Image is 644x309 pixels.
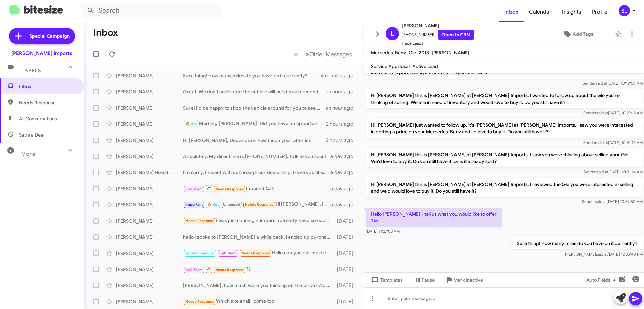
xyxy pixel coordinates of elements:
span: 2018 [419,50,429,56]
div: an hour ago [326,88,359,95]
span: [PERSON_NAME] [402,22,474,30]
a: Special Campaign [9,28,75,44]
a: Profile [587,2,613,22]
span: Needs Response [245,202,273,207]
span: Sender [DATE] 10:29:12 AM [583,110,643,115]
div: [PERSON_NAME] [116,153,183,160]
button: Previous [290,47,302,61]
span: Sender [DATE] 10:31:14 AM [584,169,643,175]
span: 🔥 Hot [207,202,219,207]
span: [PERSON_NAME] [DATE] 12:35:40 PM [565,252,643,257]
p: Hi [PERSON_NAME] this is [PERSON_NAME] at [PERSON_NAME] Imports. I reviewed the Gle you were inte... [366,178,643,197]
div: [PERSON_NAME] [116,201,183,208]
span: Inbox [19,83,76,90]
span: Service Appraisal [371,63,410,69]
div: [PERSON_NAME] [116,266,183,273]
span: Needs Response [19,99,76,106]
div: Which site shall I come too [183,298,334,305]
span: Call Them [219,251,237,255]
span: Auto Fields [586,274,619,286]
div: a day ago [330,169,359,176]
button: Templates [364,274,408,286]
div: [PERSON_NAME] [116,298,183,305]
span: Labels [21,68,41,74]
span: said at [595,199,607,204]
span: said at [597,169,608,175]
div: hello i spoke to [PERSON_NAME] a while back. i ended up purchasing a white one out of [GEOGRAPHIC... [183,234,334,240]
div: i was just running numbers. i already have someone i work with. thank you! [183,217,334,225]
span: said at [596,252,608,257]
div: [PERSON_NAME] [116,282,183,289]
div: [DATE] [334,282,359,289]
span: [PERSON_NAME] [432,50,469,56]
div: [PERSON_NAME] [116,218,183,224]
span: Trade Leads [402,40,474,47]
span: Unpaused [223,202,240,207]
div: 2 hours ago [326,121,359,127]
div: a day ago [330,201,359,208]
div: Morning [PERSON_NAME]. Did you have an opportunity to review the options? Let me know if you have... [183,120,326,128]
span: [DATE] 11:27:03 AM [366,229,400,234]
span: Needs Response [241,251,270,255]
div: [PERSON_NAME] [116,121,183,127]
p: Hello [PERSON_NAME] - tell us what you would like to offer Tks [366,208,502,227]
nav: Page navigation example [290,47,356,61]
button: Next [302,47,356,61]
div: [DATE] [334,234,359,240]
span: Active Lead [412,63,438,69]
input: Search [81,3,222,19]
div: Hi [PERSON_NAME], I hope that you are doing well. I received a job offer in the [GEOGRAPHIC_DATA]... [183,201,330,208]
span: Add Tags [573,28,593,40]
div: SL [619,5,630,16]
span: Needs Response [185,299,214,304]
div: a day ago [330,153,359,160]
h1: Inbox [93,27,118,38]
span: » [306,50,309,59]
div: [DATE] [334,218,359,224]
span: Sender [DATE] 10:39:50 AM [582,199,643,204]
div: [PERSON_NAME] Imports [11,50,72,57]
a: Open in CRM [438,30,474,40]
div: [DATE] [334,298,359,305]
span: Call Them [185,268,203,272]
span: Pause [422,274,435,286]
span: Needs Response [215,268,244,272]
p: Hi [PERSON_NAME] this is [PERSON_NAME] at [PERSON_NAME] Imports. I wanted to follow up about the ... [366,89,643,108]
span: All Conversations [19,115,57,122]
span: Sender [DATE] 10:41:15 AM [583,140,643,145]
span: said at [596,110,608,115]
div: Great! We don't anticipate the vehicle will need much reconditioning, although we'd like an oppor... [183,88,326,95]
a: Insights [557,2,587,22]
span: Needs Response [185,219,214,223]
span: « [294,50,298,59]
span: said at [596,140,608,145]
div: [DATE] [334,266,359,273]
div: 4 minutes ago [321,72,359,79]
div: [PERSON_NAME] [116,105,183,111]
div: Sure thing! How many miles do you have on it currently? [183,72,321,79]
div: [PERSON_NAME] [116,185,183,192]
div: 2 hours ago [326,137,359,144]
span: Call Them [185,187,203,191]
div: [PERSON_NAME] [116,234,183,240]
div: Sure! I'd be happy to shop the vehicle around for you to see what kind of offers we might be able... [183,105,326,111]
span: Templates [370,274,403,286]
button: Add Tags [543,28,612,40]
span: Mark Inactive [453,274,483,286]
span: 🔥 Hot [185,122,197,126]
span: Inbox [499,2,524,22]
a: Calendar [524,2,557,22]
div: [PERSON_NAME] Nolastname120711837 [116,169,183,176]
div: ?? [183,265,334,273]
span: Save a Deal [19,131,44,138]
span: Appointment Set [185,251,215,255]
button: Pause [408,274,440,286]
span: Mercedes-Benz [371,50,406,56]
div: [PERSON_NAME] [116,250,183,257]
button: Mark Inactive [440,274,488,286]
div: [PERSON_NAME] [116,88,183,95]
div: Inbound Call [183,184,330,193]
button: SL [613,5,637,16]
